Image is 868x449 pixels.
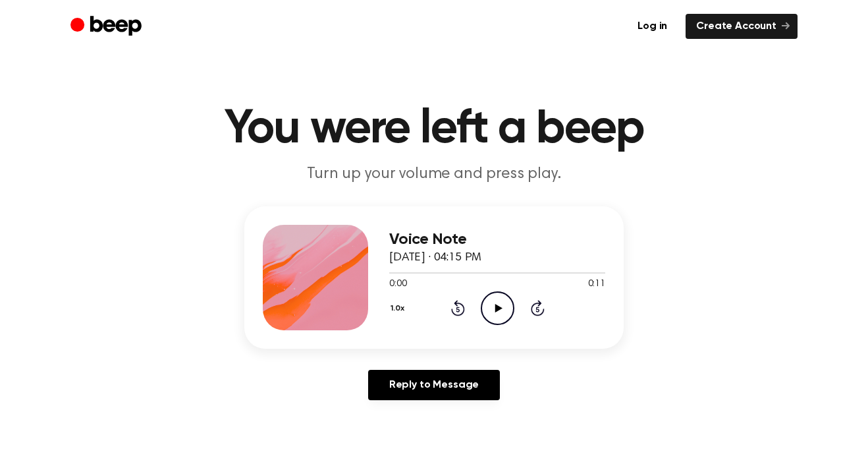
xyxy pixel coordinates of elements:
a: Reply to Message [368,370,500,400]
span: 0:11 [588,278,605,291]
a: Beep [70,14,145,40]
span: [DATE] · 04:15 PM [389,252,481,264]
h1: You were left a beep [97,105,771,153]
a: Log in [627,14,678,39]
span: 0:00 [389,278,406,291]
button: 1.0x [389,297,410,320]
p: Turn up your volume and press play. [181,164,687,185]
a: Create Account [686,14,798,39]
h3: Voice Note [389,231,605,249]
